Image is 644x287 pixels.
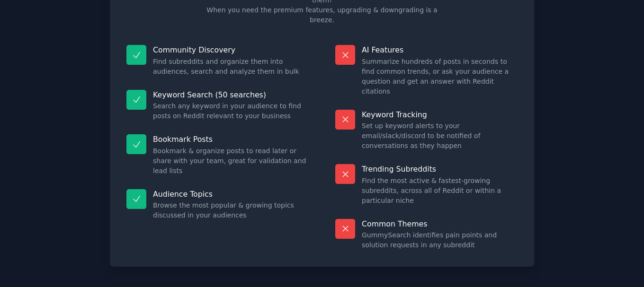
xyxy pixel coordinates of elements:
p: Community Discovery [153,45,309,55]
dd: Find the most active & fastest-growing subreddits, across all of Reddit or within a particular niche [362,176,518,206]
dd: Bookmark & organize posts to read later or share with your team, great for validation and lead lists [153,146,309,176]
p: Audience Topics [153,189,309,199]
p: Common Themes [362,219,518,229]
dd: Summarize hundreds of posts in seconds to find common trends, or ask your audience a question and... [362,57,518,96]
p: Trending Subreddits [362,164,518,174]
dd: Set up keyword alerts to your email/slack/discord to be notified of conversations as they happen [362,121,518,151]
p: Keyword Search (50 searches) [153,90,309,100]
p: Bookmark Posts [153,134,309,144]
p: Keyword Tracking [362,110,518,120]
dd: Search any keyword in your audience to find posts on Reddit relevant to your business [153,101,309,121]
dd: Find subreddits and organize them into audiences, search and analyze them in bulk [153,57,309,77]
dd: Browse the most popular & growing topics discussed in your audiences [153,200,309,220]
dd: GummySearch identifies pain points and solution requests in any subreddit [362,230,518,250]
p: AI Features [362,45,518,55]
